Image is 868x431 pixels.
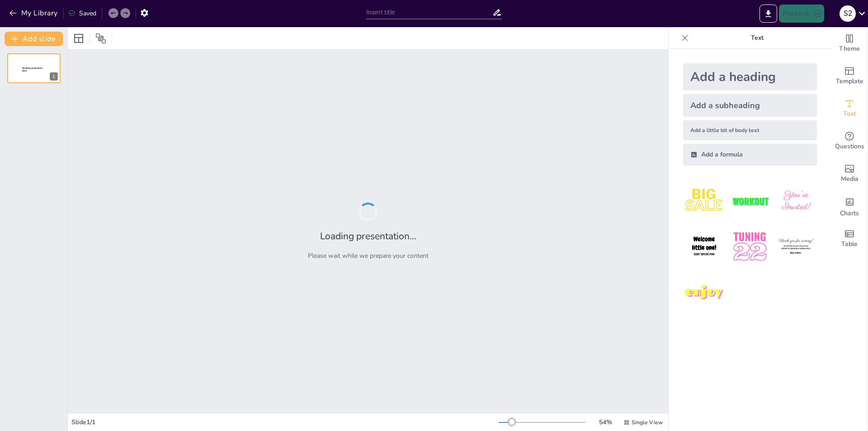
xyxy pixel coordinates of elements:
[71,418,499,426] div: Slide 1 / 1
[729,226,771,268] img: 5.jpeg
[22,67,42,72] span: Sendsteps presentation editor
[683,63,817,90] div: Add a heading
[831,92,868,125] div: Add text boxes
[840,5,856,22] div: S 2
[594,418,616,426] div: 54 %
[831,223,868,255] div: Add a table
[632,419,663,426] span: Single View
[775,226,817,268] img: 6.jpeg
[836,76,863,86] span: Template
[775,180,817,222] img: 3.jpeg
[839,44,860,54] span: Theme
[683,180,725,222] img: 1.jpeg
[683,272,725,314] img: 7.jpeg
[840,208,859,218] span: Charts
[683,226,725,268] img: 4.jpeg
[831,60,868,92] div: Add ready made slides
[683,94,817,117] div: Add a subheading
[50,72,58,81] div: 1
[831,125,868,157] div: Get real-time input from your audience
[843,109,856,119] span: Text
[95,33,106,44] span: Position
[835,142,864,152] span: Questions
[692,27,822,49] p: Text
[320,230,416,242] h2: Loading presentation...
[840,5,856,23] button: S 2
[729,180,771,222] img: 2.jpeg
[831,27,868,60] div: Change the overall theme
[308,251,429,260] p: Please wait while we prepare your content
[71,31,86,46] div: Layout
[683,144,817,166] div: Add a formula
[683,120,817,140] div: Add a little bit of body text
[759,5,777,23] button: Export to PowerPoint
[7,6,61,20] button: My Library
[68,9,96,18] div: Saved
[366,6,492,19] input: Insert title
[5,32,63,46] button: Add slide
[7,53,61,83] div: 1
[831,157,868,190] div: Add images, graphics, shapes or video
[831,190,868,223] div: Add charts and graphs
[779,5,824,23] button: Present
[841,239,858,249] span: Table
[841,174,859,184] span: Media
